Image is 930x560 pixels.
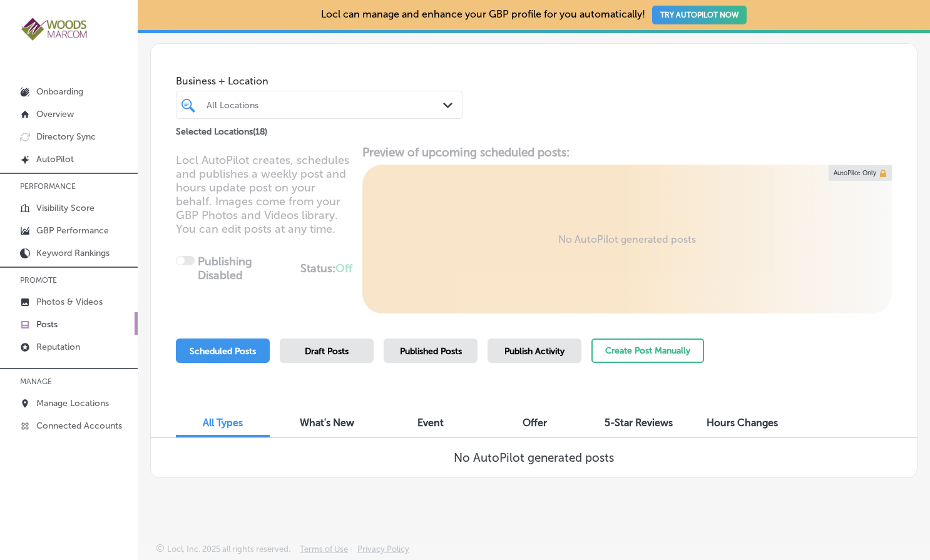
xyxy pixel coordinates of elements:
p: Connected Accounts [36,420,122,431]
h3: No AutoPilot generated posts [454,451,614,465]
button: Create Post Manually [591,339,704,363]
div: All Locations [207,99,444,110]
p: Selected Locations ( 18 ) [176,121,267,137]
p: AutoPilot [36,154,74,165]
p: Posts [36,319,58,330]
p: Onboarding [36,86,83,97]
a: Privacy Policy [357,544,409,560]
span: What's New [300,417,354,429]
span: Offer [523,417,547,429]
p: Locl, Inc. 2025 all rights reserved. [167,544,290,554]
span: Event [417,417,444,429]
span: All Types [203,417,243,429]
p: Directory Sync [36,131,96,142]
span: Draft Posts [305,346,349,357]
span: 5-Star Reviews [605,417,673,429]
p: Manage Locations [36,398,109,409]
p: Photos & Videos [36,297,103,307]
span: Hours Changes [707,417,778,429]
p: Reputation [36,342,80,352]
p: GBP Performance [36,225,109,236]
img: 4a29b66a-e5ec-43cd-850c-b989ed1601aaLogo_Horizontal_BerryOlive_1000.jpg [20,16,89,42]
span: Scheduled Posts [190,346,256,357]
p: Overview [36,109,74,120]
p: Keyword Rankings [36,248,110,258]
span: Business + Location [176,75,462,87]
span: Publish Activity [504,346,565,357]
span: Published Posts [400,346,462,357]
button: TRY AUTOPILOT NOW [652,6,747,24]
a: Terms of Use [300,544,348,560]
p: Visibility Score [36,203,95,213]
